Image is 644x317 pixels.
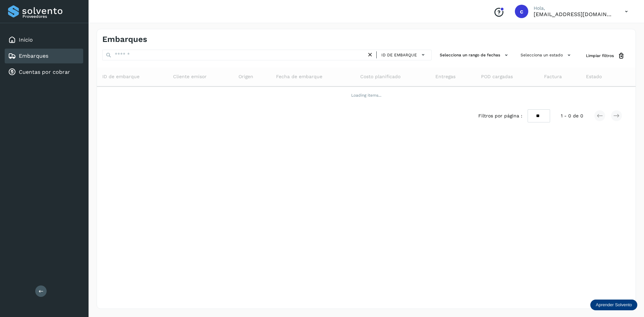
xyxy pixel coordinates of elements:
span: Limpiar filtros [586,53,614,59]
div: Cuentas por cobrar [5,65,83,80]
a: Cuentas por cobrar [19,69,70,75]
span: Fecha de embarque [276,73,322,80]
div: Embarques [5,49,83,63]
button: Selecciona un estado [518,50,575,61]
span: 1 - 0 de 0 [561,112,583,119]
div: Inicio [5,33,83,47]
span: ID de embarque [381,52,417,58]
h4: Embarques [102,35,147,44]
p: Proveedores [22,14,80,19]
span: Estado [586,73,602,80]
button: Limpiar filtros [581,50,630,62]
p: cuentas3@enlacesmet.com.mx [534,11,614,17]
p: Aprender Solvento [596,302,632,308]
div: Aprender Solvento [590,300,637,310]
button: ID de embarque [379,50,429,60]
span: Cliente emisor [173,73,207,80]
span: Factura [544,73,562,80]
span: Filtros por página : [478,112,522,119]
td: Loading items... [97,87,636,104]
a: Embarques [19,53,48,59]
span: Costo planificado [360,73,400,80]
a: Inicio [19,37,33,43]
p: Hola, [534,5,614,11]
button: Selecciona un rango de fechas [437,50,513,61]
span: POD cargadas [481,73,513,80]
span: ID de embarque [102,73,140,80]
span: Origen [238,73,253,80]
span: Entregas [435,73,455,80]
